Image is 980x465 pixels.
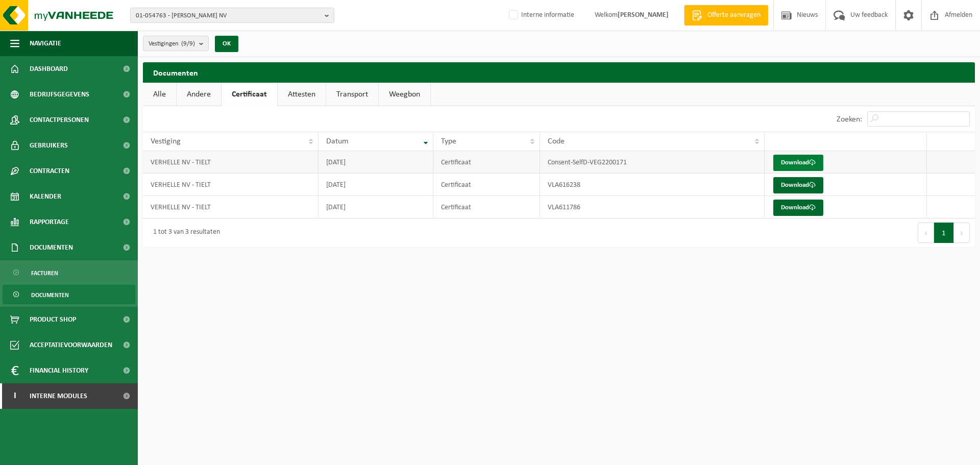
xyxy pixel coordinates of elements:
a: Attesten [278,83,326,106]
span: Vestiging [151,137,181,145]
h2: Documenten [143,62,975,82]
label: Interne informatie [507,8,574,23]
label: Zoeken: [837,115,862,124]
a: Facturen [3,263,135,282]
a: Andere [177,83,221,106]
td: Consent-SelfD-VEG2200171 [540,151,765,174]
span: Rapportage [30,209,69,235]
span: I [10,383,19,409]
div: 1 tot 3 van 3 resultaten [148,224,220,242]
td: VERHELLE NV - TIELT [143,174,318,196]
td: [DATE] [318,174,433,196]
span: Code [548,137,565,145]
button: Next [954,223,970,243]
span: Bedrijfsgegevens [30,82,89,107]
button: 1 [934,223,954,243]
a: Transport [326,83,378,106]
span: Contactpersonen [30,107,89,133]
strong: [PERSON_NAME] [618,11,669,19]
a: Documenten [3,285,135,304]
td: [DATE] [318,196,433,218]
td: [DATE] [318,151,433,174]
button: OK [215,36,238,52]
button: 01-054763 - [PERSON_NAME] NV [130,8,334,23]
td: Certificaat [433,151,540,174]
td: Certificaat [433,196,540,218]
td: VLA616238 [540,174,765,196]
a: Offerte aanvragen [684,5,768,26]
a: Alle [143,83,176,106]
button: Vestigingen(9/9) [143,36,209,51]
a: Download [773,200,823,216]
span: Kalender [30,184,61,209]
a: Download [773,155,823,171]
span: Gebruikers [30,133,68,158]
span: Interne modules [30,383,87,409]
td: VLA611786 [540,196,765,218]
span: Dashboard [30,56,68,82]
button: Previous [918,223,934,243]
a: Weegbon [379,83,430,106]
td: Certificaat [433,174,540,196]
span: Documenten [30,235,73,260]
td: VERHELLE NV - TIELT [143,151,318,174]
span: Financial History [30,358,88,383]
span: Type [441,137,456,145]
a: Certificaat [222,83,277,106]
span: Vestigingen [149,36,195,52]
td: VERHELLE NV - TIELT [143,196,318,218]
span: Datum [326,137,349,145]
span: Offerte aanvragen [705,10,763,20]
span: Navigatie [30,31,61,56]
span: 01-054763 - [PERSON_NAME] NV [136,8,321,23]
span: Product Shop [30,307,76,332]
count: (9/9) [181,40,195,47]
a: Download [773,177,823,193]
span: Acceptatievoorwaarden [30,332,112,358]
span: Documenten [31,285,69,305]
span: Contracten [30,158,69,184]
span: Facturen [31,263,58,283]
